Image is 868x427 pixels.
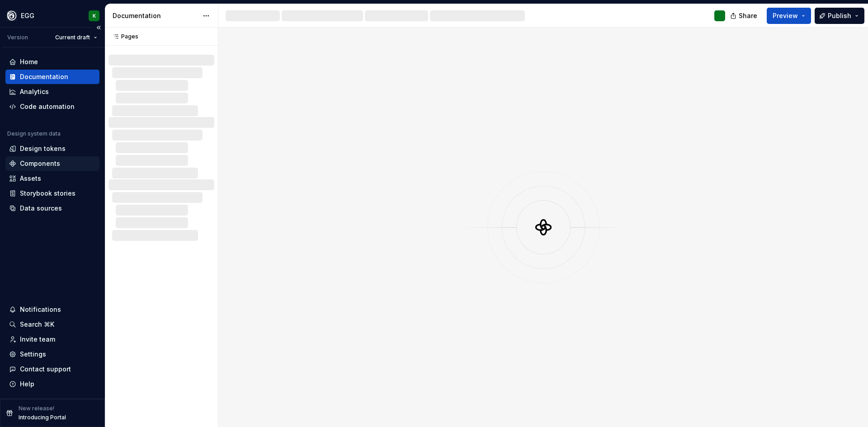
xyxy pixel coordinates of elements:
div: Search ⌘K [20,320,54,329]
button: Search ⌘K [5,317,99,332]
div: Storybook stories [20,189,75,198]
button: Contact support [5,362,99,376]
a: Storybook stories [5,186,99,201]
button: EGGK [2,6,103,25]
a: Home [5,55,99,69]
button: Preview [767,8,811,24]
button: Publish [815,8,864,24]
div: Invite team [20,335,55,344]
span: Current draft [55,34,90,41]
button: Notifications [5,302,99,317]
div: Documentation [20,72,68,81]
div: Documentation [113,11,198,20]
div: Version [7,34,28,41]
p: Introducing Portal [19,414,66,421]
a: Assets [5,171,99,186]
a: Analytics [5,84,99,99]
span: Share [739,11,757,20]
div: Pages [108,33,138,40]
img: 87d06435-c97f-426c-aa5d-5eb8acd3d8b3.png [6,10,17,21]
div: Design tokens [20,144,66,153]
span: Publish [828,11,851,20]
div: Assets [20,174,41,183]
p: New release! [19,405,54,412]
div: Contact support [20,365,71,374]
div: K [93,12,96,19]
a: Design tokens [5,141,99,156]
div: Home [20,57,38,66]
div: Components [20,159,60,168]
div: Code automation [20,102,75,111]
button: Collapse sidebar [92,21,105,34]
div: Help [20,380,34,389]
a: Data sources [5,201,99,216]
button: Current draft [51,31,101,44]
a: Components [5,156,99,171]
div: EGG [21,11,34,20]
a: Documentation [5,70,99,84]
button: Share [726,8,763,24]
div: Notifications [20,305,61,314]
div: Design system data [7,130,61,137]
span: Preview [773,11,798,20]
a: Code automation [5,99,99,114]
button: Help [5,377,99,391]
a: Settings [5,347,99,361]
div: Data sources [20,204,62,213]
div: Analytics [20,87,49,96]
a: Invite team [5,332,99,347]
div: Settings [20,350,46,359]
